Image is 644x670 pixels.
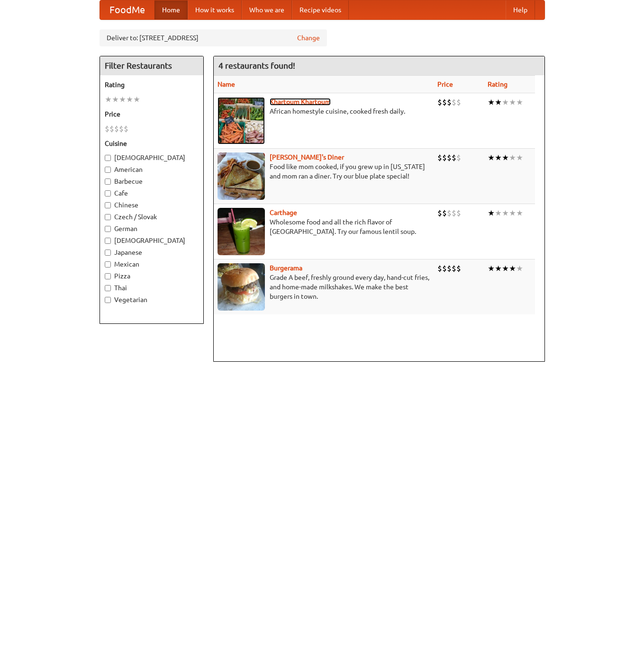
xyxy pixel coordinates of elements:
a: Home [154,0,188,19]
a: FoodMe [100,0,154,19]
li: ★ [502,152,509,163]
img: sallys.jpg [218,152,265,200]
li: $ [437,208,442,218]
li: $ [105,124,109,134]
li: ★ [495,208,502,218]
li: $ [452,97,456,107]
li: ★ [133,94,140,105]
li: $ [452,208,456,218]
a: Burgerama [270,264,302,272]
li: ★ [488,208,495,218]
input: Thai [105,285,111,291]
li: $ [437,97,442,107]
a: [PERSON_NAME]'s Diner [270,153,344,161]
li: ★ [495,152,502,163]
label: [DEMOGRAPHIC_DATA] [105,153,199,162]
li: ★ [509,152,516,163]
li: ★ [509,97,516,107]
input: American [105,167,111,173]
a: Rating [488,80,508,88]
a: Khartoum Khartoum [270,98,331,106]
li: $ [447,263,452,274]
a: Help [506,0,535,19]
h5: Cuisine [105,139,199,148]
a: Name [218,80,235,88]
input: Pizza [105,273,111,279]
li: $ [456,97,461,107]
li: $ [456,152,461,163]
label: [DEMOGRAPHIC_DATA] [105,236,199,245]
li: ★ [488,97,495,107]
li: ★ [112,94,119,105]
li: ★ [495,97,502,107]
input: German [105,226,111,232]
li: ★ [516,208,523,218]
label: Chinese [105,200,199,210]
ng-pluralize: 4 restaurants found! [218,61,295,70]
input: Czech / Slovak [105,214,111,220]
label: Barbecue [105,177,199,186]
li: $ [437,152,442,163]
li: ★ [516,97,523,107]
div: Deliver to: [STREET_ADDRESS] [100,29,327,46]
label: Cafe [105,188,199,198]
li: ★ [502,97,509,107]
li: ★ [509,208,516,218]
input: Mexican [105,261,111,268]
li: ★ [126,94,133,105]
p: African homestyle cuisine, cooked fresh daily. [218,107,430,116]
li: $ [119,124,124,134]
input: Barbecue [105,179,111,185]
li: $ [442,208,447,218]
li: $ [109,124,114,134]
li: ★ [502,208,509,218]
a: How it works [188,0,242,19]
a: Change [297,33,320,43]
li: $ [447,97,452,107]
h4: Filter Restaurants [100,56,203,75]
label: Japanese [105,248,199,257]
input: Cafe [105,190,111,197]
li: ★ [488,152,495,163]
li: $ [442,152,447,163]
label: Czech / Slovak [105,212,199,222]
li: $ [452,263,456,274]
input: Vegetarian [105,297,111,303]
li: $ [437,263,442,274]
li: $ [124,124,128,134]
li: $ [447,208,452,218]
li: ★ [502,263,509,274]
label: German [105,224,199,233]
a: Who we are [242,0,292,19]
p: Wholesome food and all the rich flavor of [GEOGRAPHIC_DATA]. Try our famous lentil soup. [218,217,430,236]
img: carthage.jpg [218,208,265,255]
li: ★ [119,94,126,105]
li: ★ [495,263,502,274]
a: Price [437,80,453,88]
h5: Rating [105,80,199,89]
p: Grade A beef, freshly ground every day, hand-cut fries, and home-made milkshakes. We make the bes... [218,273,430,301]
label: Mexican [105,259,199,269]
b: Carthage [270,209,297,216]
input: [DEMOGRAPHIC_DATA] [105,155,111,161]
li: ★ [509,263,516,274]
p: Food like mom cooked, if you grew up in [US_STATE] and mom ran a diner. Try our blue plate special! [218,162,430,181]
li: $ [456,263,461,274]
input: Chinese [105,202,111,208]
li: $ [452,152,456,163]
li: ★ [488,263,495,274]
a: Recipe videos [292,0,349,19]
li: ★ [516,152,523,163]
li: ★ [516,263,523,274]
h5: Price [105,109,199,119]
li: $ [447,152,452,163]
li: ★ [105,94,112,105]
label: Vegetarian [105,295,199,304]
img: burgerama.jpg [218,263,265,311]
label: Pizza [105,271,199,281]
input: [DEMOGRAPHIC_DATA] [105,238,111,244]
li: $ [456,208,461,218]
